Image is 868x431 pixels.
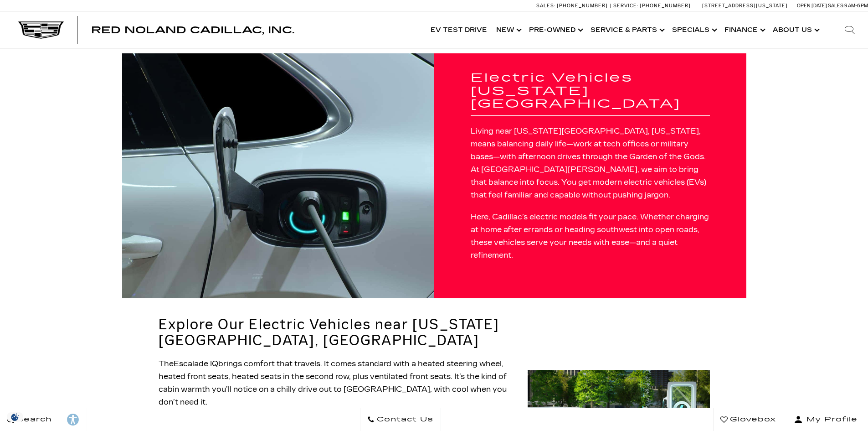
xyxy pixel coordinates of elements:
a: Glovebox [713,408,783,431]
img: Opt-Out Icon [5,412,26,422]
a: New [492,12,524,48]
section: Click to Open Cookie Consent Modal [5,412,26,422]
a: Service: [PHONE_NUMBER] [610,3,693,8]
span: Red Noland Cadillac, Inc. [91,25,294,36]
span: Search [14,413,52,426]
a: Pre-Owned [524,12,586,48]
button: Open user profile menu [783,408,868,431]
a: [STREET_ADDRESS][US_STATE] [702,3,788,9]
span: Contact Us [375,413,433,426]
a: Service & Parts [586,12,668,48]
a: Escalade IQ [174,359,218,368]
a: Specials [668,12,720,48]
p: Here, Cadillac’s electric models fit your pace. Whether charging at home after errands or heading... [471,211,710,262]
span: My Profile [803,413,858,426]
a: Contact Us [360,408,441,431]
span: Sales: [536,3,555,9]
h1: Electric Vehicles [US_STATE][GEOGRAPHIC_DATA] [471,72,710,111]
span: [PHONE_NUMBER] [640,3,691,9]
p: Living near [US_STATE][GEOGRAPHIC_DATA], [US_STATE], means balancing daily life—work at tech offi... [471,125,710,202]
span: Glovebox [728,413,776,426]
a: About Us [768,12,822,48]
span: Service: [613,3,638,9]
h2: Explore Our Electric Vehicles near [US_STATE][GEOGRAPHIC_DATA], [GEOGRAPHIC_DATA] [159,317,516,348]
img: Electric Vehicles Colorado Springs [122,53,434,298]
a: Sales: [PHONE_NUMBER] [536,3,610,8]
span: Sales: [828,3,844,9]
a: EV Test Drive [426,12,492,48]
a: Red Noland Cadillac, Inc. [91,26,294,35]
p: The brings comfort that travels. It comes standard with a heated steering wheel, heated front sea... [159,358,516,409]
img: Cadillac Dark Logo with Cadillac White Text [18,21,64,39]
span: Open [DATE] [797,3,827,9]
span: [PHONE_NUMBER] [557,3,608,9]
span: 9 AM-6 PM [844,3,868,9]
a: Finance [720,12,768,48]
